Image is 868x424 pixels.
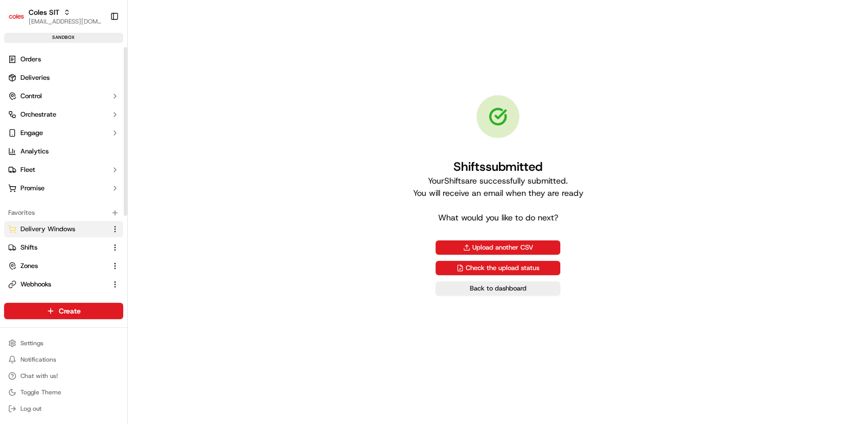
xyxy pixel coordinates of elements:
span: Control [20,92,42,101]
a: 📗Knowledge Base [6,144,82,163]
a: Zones [8,261,107,271]
button: Toggle Theme [4,385,123,399]
input: Got a question? Start typing here... [27,66,184,77]
a: Orders [4,51,123,68]
span: Chat with us! [20,372,58,380]
span: Pylon [102,173,124,181]
button: Notifications [4,352,123,367]
div: sandbox [4,33,123,43]
p: Your Shifts are successfully submitted. You will receive an email when they are ready What would ... [413,175,583,224]
span: Promise [20,184,44,193]
span: Settings [20,339,43,347]
span: Fleet [20,165,35,174]
a: Delivery Windows [8,225,107,234]
span: Toggle Theme [20,388,61,396]
span: Deliveries [20,73,50,82]
button: Engage [4,125,123,141]
p: Welcome 👋 [10,41,186,57]
button: Coles SITColes SIT[EMAIL_ADDRESS][DOMAIN_NAME] [4,4,106,29]
button: Chat with us! [4,369,123,383]
button: Log out [4,401,123,416]
span: Shifts [20,243,37,252]
a: Check the upload status [436,261,560,275]
a: 💻API Documentation [82,144,168,163]
span: Analytics [20,147,49,156]
button: Create [4,303,123,319]
span: Notifications [20,355,56,364]
h1: Shifts submitted [413,159,583,175]
button: Control [4,88,123,104]
button: Start new chat [174,101,186,113]
button: Orchestrate [4,106,123,123]
a: Back to dashboard [436,281,560,296]
span: Log out [20,405,41,413]
span: Create [59,306,81,316]
img: Nash [10,10,31,31]
button: Coles SIT [29,7,59,17]
span: Delivery Windows [20,225,75,234]
span: Zones [20,261,38,271]
button: Fleet [4,162,123,178]
div: Favorites [4,205,123,221]
span: API Documentation [97,148,164,159]
a: Shifts [8,243,107,252]
button: [EMAIL_ADDRESS][DOMAIN_NAME] [29,17,102,26]
a: Analytics [4,143,123,160]
button: Settings [4,336,123,350]
a: Powered byPylon [72,173,124,181]
a: Webhooks [8,280,107,289]
img: 1736555255976-a54dd68f-1ca7-489b-9aae-adbdc363a1c4 [10,98,29,116]
span: Orchestrate [20,110,56,119]
div: We're available if you need us! [35,108,129,116]
div: 💻 [86,149,95,158]
button: Delivery Windows [4,221,123,237]
span: Orders [20,55,41,64]
span: Engage [20,128,43,138]
button: Shifts [4,239,123,256]
a: Deliveries [4,70,123,86]
div: 📗 [10,149,18,158]
span: Knowledge Base [20,148,78,159]
img: Coles SIT [8,8,25,25]
button: Zones [4,258,123,274]
div: Start new chat [35,98,168,108]
button: Promise [4,180,123,196]
button: Upload another CSV [436,240,560,255]
button: Webhooks [4,276,123,293]
span: Webhooks [20,280,51,289]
